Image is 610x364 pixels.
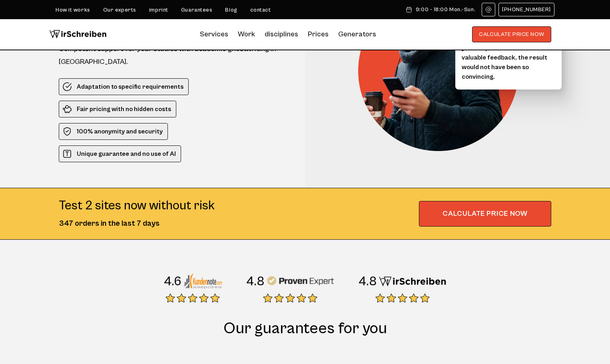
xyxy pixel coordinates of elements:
img: Adaptation to specific requirements [62,82,72,91]
img: Schedule [405,6,413,13]
font: Work [238,30,255,38]
button: CALCULATE PRICE NOW [472,26,551,42]
font: [PHONE_NUMBER] [502,6,551,13]
a: Services [200,28,228,41]
a: Blog [225,7,237,13]
font: 347 orders in the last 7 days [59,219,159,228]
font: CALCULATE PRICE NOW [443,209,528,218]
img: Customer rating [183,273,222,289]
img: stars [165,293,220,303]
img: Fair pricing with no hidden costs [62,104,72,114]
img: logo wewrite [49,26,107,42]
a: contact [250,7,271,13]
font: 4.6 [163,274,181,289]
img: stars [375,293,430,303]
font: Fair pricing with no hidden costs [77,105,171,113]
font: Test 2 sites now without risk [59,198,215,213]
img: 100% anonymity and security [62,127,72,136]
a: Generators [338,28,376,41]
font: CALCULATE PRICE NOW [479,31,544,38]
img: stars [263,293,317,303]
font: 4.8 [358,274,377,289]
a: Guarantees [181,7,213,13]
font: Unique guarantee and no use of AI [77,150,176,157]
font: disciplines [265,30,298,38]
a: Our experts [103,7,136,13]
a: Prices [308,30,329,38]
a: imprint [149,7,168,13]
font: Services [200,30,228,38]
font: Adaptation to specific requirements [77,83,183,90]
a: [PHONE_NUMBER] [498,3,554,16]
img: E-mail [485,6,492,13]
font: 4.8 [246,274,265,289]
font: Generators [338,30,376,38]
font: 100% anonymity and security [77,128,163,135]
a: How it works [56,7,90,13]
img: Unique guarantee and no use of AI [62,149,72,159]
font: 9:00 - 18:00 Mon.-Sun. [416,6,475,13]
font: Our guarantees for you [223,319,387,338]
